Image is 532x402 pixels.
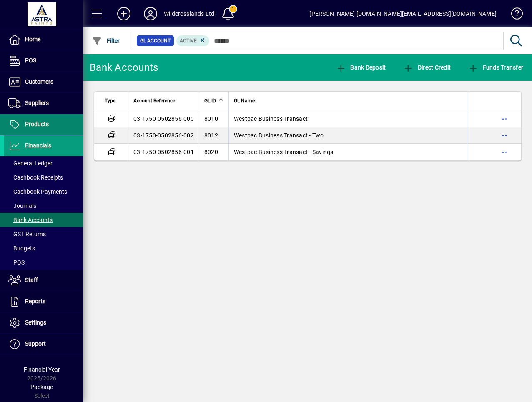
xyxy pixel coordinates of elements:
[25,298,45,305] span: Reports
[133,96,175,105] span: Account Reference
[110,6,137,21] button: Add
[105,96,115,105] span: Type
[8,231,46,237] span: GST Returns
[8,202,36,209] span: Journals
[4,270,83,291] a: Staff
[4,72,83,92] a: Customers
[8,245,35,252] span: Budgets
[4,255,83,270] a: POS
[204,149,218,155] span: 8020
[4,29,83,50] a: Home
[105,96,123,105] div: Type
[4,241,83,255] a: Budgets
[204,96,216,105] span: GL ID
[90,61,158,74] div: Bank Accounts
[4,156,83,170] a: General Ledger
[4,170,83,185] a: Cashbook Receipts
[4,199,83,213] a: Journals
[30,384,53,390] span: Package
[140,37,171,45] span: GL Account
[234,96,462,105] div: GL Name
[92,37,120,44] span: Filter
[8,160,53,167] span: General Ledger
[25,36,40,42] span: Home
[497,145,511,159] button: More options
[8,188,67,195] span: Cashbook Payments
[128,110,199,127] td: 03-1750-0502856-000
[4,334,83,355] a: Support
[204,115,218,122] span: 8010
[204,132,218,139] span: 8012
[4,312,83,333] a: Settings
[25,319,46,326] span: Settings
[234,132,324,139] span: Westpac Business Transact - Two
[468,64,523,71] span: Funds Transfer
[309,7,497,20] div: [PERSON_NAME] [DOMAIN_NAME][EMAIL_ADDRESS][DOMAIN_NAME]
[4,291,83,312] a: Reports
[90,33,122,48] button: Filter
[25,78,53,85] span: Customers
[25,100,49,106] span: Suppliers
[334,60,388,75] button: Bank Deposit
[176,35,210,46] mat-chip: Activation Status: Active
[4,114,83,135] a: Products
[234,149,334,155] span: Westpac Business Transact - Savings
[4,213,83,227] a: Bank Accounts
[25,142,51,149] span: Financials
[25,57,36,64] span: POS
[497,129,511,142] button: More options
[4,93,83,114] a: Suppliers
[4,227,83,241] a: GST Returns
[234,96,255,105] span: GL Name
[8,217,53,223] span: Bank Accounts
[8,174,63,181] span: Cashbook Receipts
[4,185,83,199] a: Cashbook Payments
[25,277,38,283] span: Staff
[24,366,60,373] span: Financial Year
[180,38,197,44] span: Active
[25,340,46,347] span: Support
[401,60,453,75] button: Direct Credit
[137,6,164,21] button: Profile
[4,50,83,71] a: POS
[164,7,214,20] div: Wildcrosslands Ltd
[466,60,525,75] button: Funds Transfer
[234,115,308,122] span: Westpac Business Transact
[25,121,49,127] span: Products
[336,64,386,71] span: Bank Deposit
[128,144,199,160] td: 03-1750-0502856-001
[128,127,199,144] td: 03-1750-0502856-002
[8,259,25,266] span: POS
[403,64,451,71] span: Direct Credit
[505,2,522,29] a: Knowledge Base
[204,96,223,105] div: GL ID
[497,112,511,125] button: More options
